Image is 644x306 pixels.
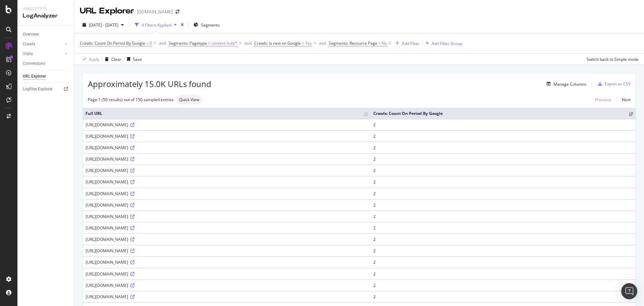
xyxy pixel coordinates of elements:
[88,97,174,102] div: Page 1 (50 results) out of 150 sampled entries
[111,56,121,62] div: Clear
[329,40,377,46] span: Segments: Resource Page
[23,41,63,48] a: Crawls
[245,40,252,46] button: and
[254,40,301,46] span: Crawls: Is new on Google
[371,142,636,153] td: 2
[605,81,631,87] div: Export as CSV
[89,56,99,62] div: Apply
[80,40,145,46] span: Crawls: Count On Period By Google
[371,165,636,176] td: 2
[23,86,53,93] div: Logfiles Explorer
[137,8,173,15] div: [DOMAIN_NAME]
[432,41,462,46] div: Add Filter Group
[23,73,69,80] a: URL Explorer
[86,214,368,219] div: [URL][DOMAIN_NAME]
[371,199,636,211] td: 2
[124,54,142,64] button: Save
[176,95,202,104] div: neutral label
[319,40,326,46] button: and
[23,60,69,67] a: Conversions
[544,80,586,88] button: Manage Columns
[23,31,69,38] a: Overview
[371,222,636,233] td: 2
[302,40,304,46] span: =
[86,259,368,265] div: [URL][DOMAIN_NAME]
[80,5,134,17] div: URL Explorer
[83,108,371,119] th: Full URL: activate to sort column ascending
[86,179,368,185] div: [URL][DOMAIN_NAME]
[616,95,631,104] a: Next
[86,133,368,139] div: [URL][DOMAIN_NAME]
[86,225,368,231] div: [URL][DOMAIN_NAME]
[371,245,636,256] td: 2
[371,188,636,199] td: 2
[371,119,636,130] td: 2
[86,282,368,288] div: [URL][DOMAIN_NAME]
[179,21,185,28] div: times
[191,19,222,30] button: Segments
[371,153,636,165] td: 2
[86,191,368,196] div: [URL][DOMAIN_NAME]
[23,50,33,57] div: Visits
[393,39,420,47] button: Add Filter
[211,39,237,48] span: content-hub/*
[621,283,637,299] div: Open Intercom Messenger
[86,236,368,242] div: [URL][DOMAIN_NAME]
[23,5,69,12] div: Analytics
[382,39,387,48] span: No
[133,56,142,62] div: Save
[245,40,252,46] div: and
[371,256,636,268] td: 2
[146,40,149,46] span: >
[371,268,636,279] td: 2
[23,12,69,20] div: LogAnalyzer
[159,40,166,46] button: and
[86,202,368,208] div: [URL][DOMAIN_NAME]
[378,40,381,46] span: =
[371,176,636,187] td: 2
[402,41,420,46] div: Add Filter
[102,54,121,64] button: Clear
[553,81,586,87] div: Manage Columns
[23,86,69,93] a: Logfiles Explorer
[587,56,639,62] div: Switch back to Simple mode
[86,145,368,150] div: [URL][DOMAIN_NAME]
[150,39,152,48] span: 0
[371,291,636,302] td: 2
[89,22,118,28] span: [DATE] - [DATE]
[159,40,166,46] div: and
[371,279,636,291] td: 2
[80,54,99,64] button: Apply
[86,156,368,162] div: [URL][DOMAIN_NAME]
[208,40,210,46] span: =
[371,233,636,245] td: 2
[88,78,211,90] span: Approximately 15.0K URLs found
[319,40,326,46] div: and
[179,98,199,102] span: Quick View
[584,54,639,64] button: Switch back to Simple mode
[175,9,179,14] div: arrow-right-arrow-left
[86,122,368,128] div: [URL][DOMAIN_NAME]
[305,39,312,48] span: Yes
[169,40,207,46] span: Segments: Pagetype
[23,50,63,57] a: Visits
[23,31,39,38] div: Overview
[86,168,368,173] div: [URL][DOMAIN_NAME]
[23,60,45,67] div: Conversions
[86,271,368,277] div: [URL][DOMAIN_NAME]
[371,108,636,119] th: Crawls: Count On Period By Google: activate to sort column ascending
[201,22,220,28] span: Segments
[80,19,126,30] button: [DATE] - [DATE]
[371,211,636,222] td: 2
[142,22,171,28] div: 4 Filters Applied
[86,248,368,254] div: [URL][DOMAIN_NAME]
[23,73,46,80] div: URL Explorer
[23,41,35,48] div: Crawls
[595,79,631,89] button: Export as CSV
[371,130,636,142] td: 2
[86,294,368,300] div: [URL][DOMAIN_NAME]
[132,19,179,30] button: 4 Filters Applied
[423,39,462,47] button: Add Filter Group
